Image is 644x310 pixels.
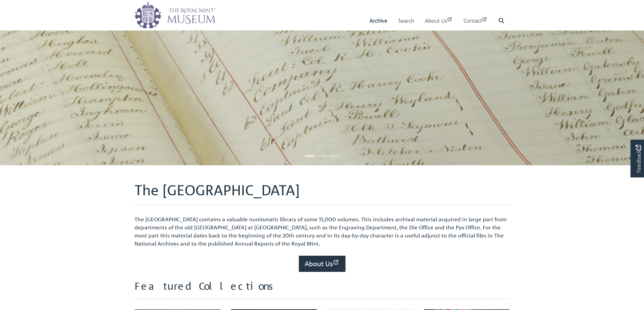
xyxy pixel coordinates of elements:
[425,11,453,30] a: About Us
[634,145,642,173] span: Feedback
[547,30,644,165] a: Move to next slideshow image
[463,11,487,30] a: Contact
[369,11,387,30] a: Archive
[135,280,510,299] h2: Featured Collections
[299,256,345,272] a: About Us
[135,215,510,248] p: The [GEOGRAPHIC_DATA] contains a valuable numismatic library of some 15,000 volumes. This include...
[135,181,510,205] h1: The [GEOGRAPHIC_DATA]
[135,2,216,29] img: logo_wide.png
[398,11,414,30] a: Search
